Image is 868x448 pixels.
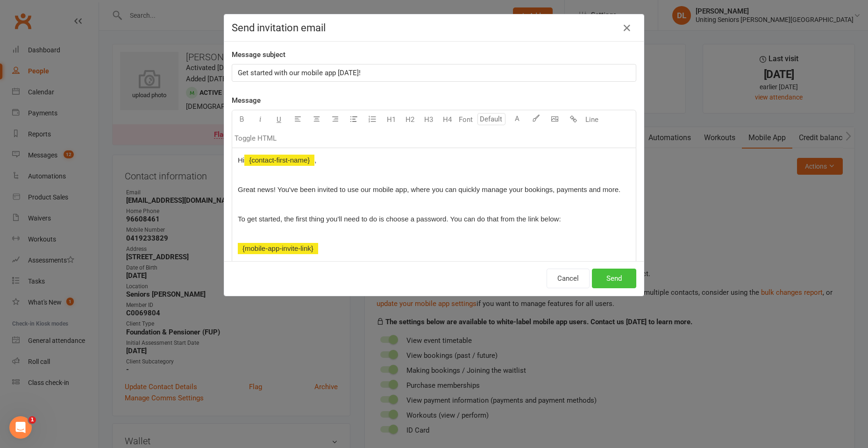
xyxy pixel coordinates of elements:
[438,110,456,129] button: H4
[400,110,419,129] button: H2
[232,22,636,34] h4: Send invitation email
[232,95,261,106] label: Message
[238,156,244,164] span: Hi
[277,115,281,124] span: U
[28,416,36,424] span: 1
[547,269,590,288] button: Cancel
[232,49,285,60] label: Message subject
[583,110,601,129] button: Line
[232,129,279,148] button: Toggle HTML
[314,156,316,164] span: ,
[419,110,438,129] button: H3
[592,269,636,288] button: Send
[477,113,505,125] input: Default
[238,185,620,193] span: Great news! You've been invited to use our mobile app, where you can quickly manage your bookings...
[508,110,526,129] button: A
[9,416,32,439] iframe: Intercom live chat
[270,110,288,129] button: U
[382,110,400,129] button: H1
[238,69,361,77] span: Get started with our mobile app [DATE]!
[238,215,561,223] span: To get started, the first thing you'll need to do is choose a password. You can do that from the ...
[619,21,634,36] button: Close
[456,110,475,129] button: Font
